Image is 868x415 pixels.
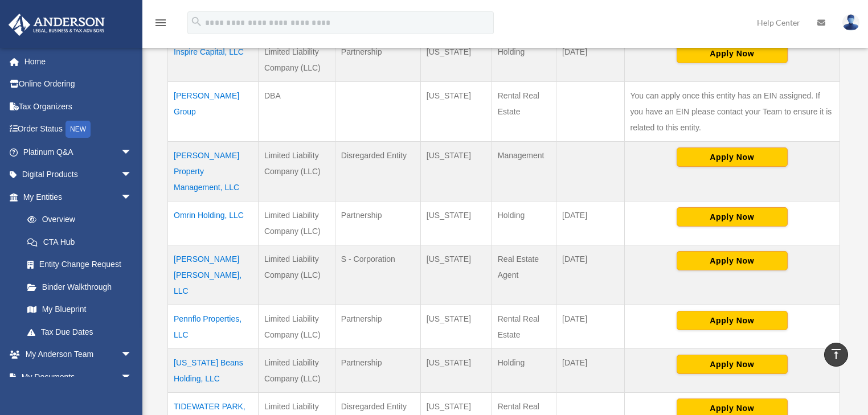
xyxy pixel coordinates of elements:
div: NEW [65,121,91,138]
td: Limited Liability Company (LLC) [258,38,335,82]
a: Tax Organizers [8,95,149,118]
a: My Documentsarrow_drop_down [8,365,149,388]
a: vertical_align_top [824,343,848,367]
td: Partnership [335,348,420,392]
a: Order StatusNEW [8,118,149,141]
td: [US_STATE] [420,245,492,305]
td: [US_STATE] [420,81,492,141]
button: Apply Now [677,251,788,270]
td: You can apply once this entity has an EIN assigned. If you have an EIN please contact your Team t... [624,81,840,141]
i: vertical_align_top [829,347,843,361]
img: User Pic [842,14,859,31]
td: Holding [492,201,556,245]
td: Limited Liability Company (LLC) [258,245,335,305]
td: [US_STATE] [420,201,492,245]
td: Holding [492,38,556,82]
img: Anderson Advisors Platinum Portal [5,14,108,36]
span: arrow_drop_down [121,163,144,187]
span: arrow_drop_down [121,141,144,164]
td: Management [492,141,556,201]
td: DBA [258,81,335,141]
button: Apply Now [677,44,788,63]
td: [US_STATE] Beans Holding, LLC [168,348,259,392]
i: search [190,15,203,28]
td: Partnership [335,305,420,348]
td: Real Estate Agent [492,245,556,305]
a: CTA Hub [16,231,144,253]
a: My Entitiesarrow_drop_down [8,186,144,208]
td: [PERSON_NAME] Property Management, LLC [168,141,259,201]
a: menu [154,20,167,30]
a: Home [8,50,149,73]
td: [DATE] [556,38,625,82]
td: S - Corporation [335,245,420,305]
a: Overview [16,208,138,231]
td: Limited Liability Company (LLC) [258,348,335,392]
td: Omrin Holding, LLC [168,201,259,245]
td: [DATE] [556,245,625,305]
td: Rental Real Estate [492,305,556,348]
a: Binder Walkthrough [16,276,144,298]
span: arrow_drop_down [121,186,144,209]
td: [US_STATE] [420,38,492,82]
span: arrow_drop_down [121,365,144,389]
td: [US_STATE] [420,141,492,201]
td: Limited Liability Company (LLC) [258,201,335,245]
a: Tax Due Dates [16,321,144,343]
i: menu [154,16,167,30]
a: My Anderson Teamarrow_drop_down [8,343,149,366]
a: Digital Productsarrow_drop_down [8,163,149,186]
button: Apply Now [677,207,788,227]
a: Platinum Q&Aarrow_drop_down [8,141,149,163]
td: Limited Liability Company (LLC) [258,305,335,348]
td: Pennflo Properties, LLC [168,305,259,348]
button: Apply Now [677,311,788,330]
a: My Blueprint [16,298,144,321]
a: Entity Change Request [16,253,144,276]
td: [US_STATE] [420,348,492,392]
td: [DATE] [556,348,625,392]
td: Limited Liability Company (LLC) [258,141,335,201]
td: [DATE] [556,305,625,348]
td: [DATE] [556,201,625,245]
button: Apply Now [677,355,788,374]
td: Rental Real Estate [492,81,556,141]
td: [PERSON_NAME] Group [168,81,259,141]
td: [PERSON_NAME] [PERSON_NAME], LLC [168,245,259,305]
a: Online Ordering [8,73,149,96]
td: [US_STATE] [420,305,492,348]
span: arrow_drop_down [121,343,144,367]
td: Holding [492,348,556,392]
td: Partnership [335,201,420,245]
button: Apply Now [677,147,788,167]
td: Disregarded Entity [335,141,420,201]
td: Inspire Capital, LLC [168,38,259,82]
td: Partnership [335,38,420,82]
